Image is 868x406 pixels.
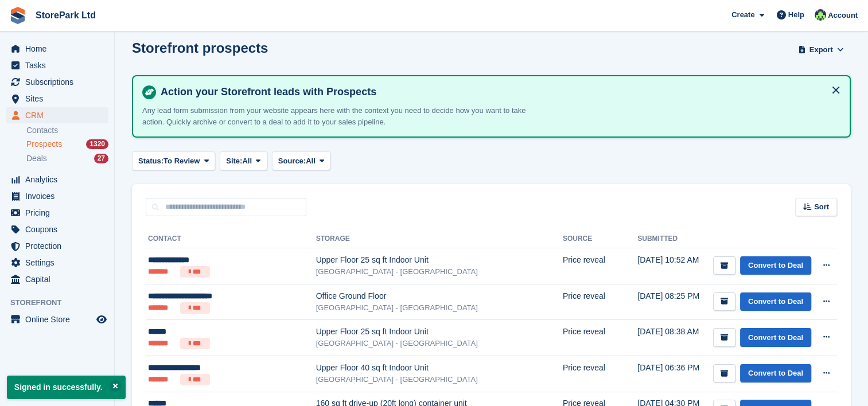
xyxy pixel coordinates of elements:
[6,271,108,287] a: menu
[132,40,268,56] h1: Storefront prospects
[6,91,108,107] a: menu
[306,155,316,167] span: All
[6,221,108,237] a: menu
[6,41,108,57] a: menu
[316,230,563,248] th: Storage
[278,155,306,167] span: Source:
[25,91,94,107] span: Sites
[815,9,826,21] img: Ryan Mulcahy
[316,266,563,278] div: [GEOGRAPHIC_DATA] - [GEOGRAPHIC_DATA]
[25,205,94,221] span: Pricing
[26,153,47,164] span: Deals
[26,139,62,150] span: Prospects
[809,44,833,56] span: Export
[26,153,108,165] a: Deals 27
[25,171,94,188] span: Analytics
[272,151,331,170] button: Source: All
[242,155,252,167] span: All
[563,320,637,356] td: Price reveal
[25,311,94,327] span: Online Store
[316,362,563,374] div: Upper Floor 40 sq ft Indoor Unit
[10,297,114,309] span: Storefront
[94,154,108,163] div: 27
[6,107,108,123] a: menu
[6,57,108,73] a: menu
[316,290,563,302] div: Office Ground Floor
[6,74,108,90] a: menu
[25,188,94,204] span: Invoices
[164,155,200,167] span: To Review
[86,139,108,149] div: 1320
[26,125,108,136] a: Contacts
[6,188,108,204] a: menu
[220,151,267,170] button: Site: All
[25,255,94,271] span: Settings
[796,40,846,59] button: Export
[25,41,94,57] span: Home
[226,155,242,167] span: Site:
[95,313,108,326] a: Preview store
[25,107,94,123] span: CRM
[637,356,704,392] td: [DATE] 06:36 PM
[563,230,637,248] th: Source
[316,302,563,314] div: [GEOGRAPHIC_DATA] - [GEOGRAPHIC_DATA]
[31,6,100,25] a: StorePark Ltd
[316,338,563,349] div: [GEOGRAPHIC_DATA] - [GEOGRAPHIC_DATA]
[7,376,126,399] p: Signed in successfully.
[788,9,804,21] span: Help
[25,221,94,237] span: Coupons
[731,9,754,21] span: Create
[563,284,637,320] td: Price reveal
[740,328,811,347] a: Convert to Deal
[740,292,811,311] a: Convert to Deal
[6,311,108,327] a: menu
[316,254,563,266] div: Upper Floor 25 sq ft Indoor Unit
[563,356,637,392] td: Price reveal
[637,320,704,356] td: [DATE] 08:38 AM
[146,230,316,248] th: Contact
[740,364,811,383] a: Convert to Deal
[25,271,94,287] span: Capital
[814,201,829,213] span: Sort
[316,374,563,385] div: [GEOGRAPHIC_DATA] - [GEOGRAPHIC_DATA]
[25,57,94,73] span: Tasks
[6,205,108,221] a: menu
[6,255,108,271] a: menu
[637,230,704,248] th: Submitted
[637,248,704,284] td: [DATE] 10:52 AM
[25,74,94,90] span: Subscriptions
[138,155,164,167] span: Status:
[156,85,840,99] h4: Action your Storefront leads with Prospects
[6,238,108,254] a: menu
[9,7,26,24] img: stora-icon-8386f47178a22dfd0bd8f6a31ec36ba5ce8667c1dd55bd0f319d3a0aa187defe.svg
[132,151,215,170] button: Status: To Review
[142,105,544,127] p: Any lead form submission from your website appears here with the context you need to decide how y...
[740,256,811,275] a: Convert to Deal
[637,284,704,320] td: [DATE] 08:25 PM
[6,171,108,188] a: menu
[26,138,108,150] a: Prospects 1320
[25,238,94,254] span: Protection
[563,248,637,284] td: Price reveal
[828,10,858,21] span: Account
[316,326,563,338] div: Upper Floor 25 sq ft Indoor Unit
